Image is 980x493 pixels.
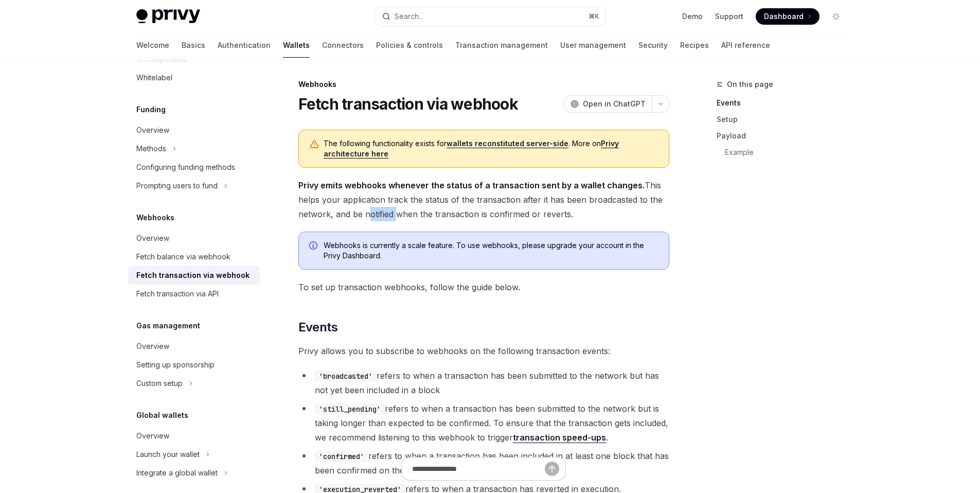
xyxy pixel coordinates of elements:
[136,180,218,192] div: Prompting users to fund
[756,8,819,25] a: Dashboard
[128,229,260,248] a: Overview
[447,139,568,148] a: wallets reconstituted server-side
[128,177,260,195] button: Toggle Prompting users to fund section
[136,9,200,24] img: light logo
[560,33,626,58] a: User management
[128,158,260,177] a: Configuring funding methods
[128,121,260,139] a: Overview
[298,95,518,113] h1: Fetch transaction via webhook
[136,409,188,421] h5: Global wallets
[315,451,368,462] code: 'confirmed'
[218,33,271,58] a: Authentication
[638,33,668,58] a: Security
[315,371,377,382] code: 'broadcasted'
[395,10,423,23] div: Search...
[136,377,183,390] div: Custom setup
[721,33,770,58] a: API reference
[136,430,169,442] div: Overview
[298,280,669,294] span: To set up transaction webhooks, follow the guide below.
[564,95,652,113] button: Open in ChatGPT
[545,462,559,476] button: Send message
[322,33,364,58] a: Connectors
[128,337,260,356] a: Overview
[298,368,669,397] li: refers to when a transaction has been submitted to the network but has not yet been included in a...
[315,403,385,415] code: 'still_pending'
[717,128,852,144] a: Payload
[298,79,669,90] div: Webhooks
[376,33,443,58] a: Policies & controls
[136,232,169,244] div: Overview
[717,144,852,161] a: Example
[715,11,743,22] a: Support
[136,448,200,461] div: Launch your wallet
[309,139,319,150] svg: Warning
[128,374,260,393] button: Toggle Custom setup section
[513,432,606,443] a: transaction speed-ups
[583,99,646,109] span: Open in ChatGPT
[128,139,260,158] button: Toggle Methods section
[764,11,804,22] span: Dashboard
[128,248,260,266] a: Fetch balance via webhook
[589,12,599,21] span: ⌘ K
[128,427,260,445] a: Overview
[136,124,169,136] div: Overview
[136,161,235,173] div: Configuring funding methods
[136,269,250,281] div: Fetch transaction via webhook
[717,111,852,128] a: Setup
[828,8,844,25] button: Toggle dark mode
[136,33,169,58] a: Welcome
[298,449,669,478] li: refers to when a transaction has been included in at least one block that has been confirmed on t...
[136,212,174,224] h5: Webhooks
[128,464,260,482] button: Toggle Integrate a global wallet section
[136,340,169,353] div: Overview
[298,344,669,358] span: Privy allows you to subscribe to webhooks on the following transaction events:
[136,251,230,263] div: Fetch balance via webhook
[182,33,205,58] a: Basics
[298,319,337,336] span: Events
[727,78,773,91] span: On this page
[298,180,645,190] strong: Privy emits webhooks whenever the status of a transaction sent by a wallet changes.
[309,241,319,252] svg: Info
[283,33,310,58] a: Wallets
[680,33,709,58] a: Recipes
[136,320,200,332] h5: Gas management
[136,143,166,155] div: Methods
[136,467,218,479] div: Integrate a global wallet
[136,72,172,84] div: Whitelabel
[128,285,260,303] a: Fetch transaction via API
[324,240,658,261] span: Webhooks is currently a scale feature. To use webhooks, please upgrade your account in the Privy ...
[136,359,215,371] div: Setting up sponsorship
[136,288,219,300] div: Fetch transaction via API
[128,445,260,464] button: Toggle Launch your wallet section
[682,11,703,22] a: Demo
[136,103,166,116] h5: Funding
[128,266,260,285] a: Fetch transaction via webhook
[455,33,548,58] a: Transaction management
[298,401,669,445] li: refers to when a transaction has been submitted to the network but is taking longer than expected...
[128,68,260,87] a: Whitelabel
[412,457,545,480] input: Ask a question...
[717,95,852,111] a: Events
[375,7,605,26] button: Open search
[128,356,260,374] a: Setting up sponsorship
[298,178,669,221] span: This helps your application track the status of the transaction after it has been broadcasted to ...
[324,138,658,159] span: The following functionality exists for . More on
